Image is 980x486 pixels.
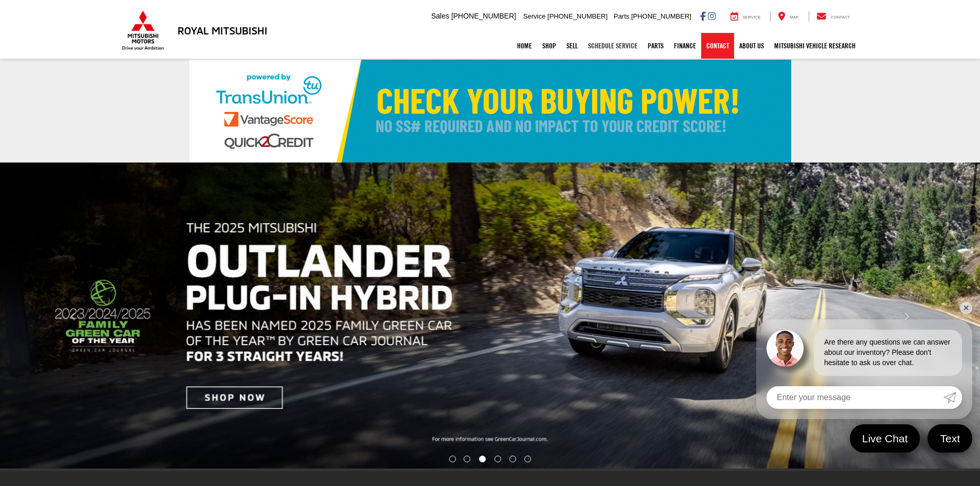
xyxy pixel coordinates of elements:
[177,25,268,36] h3: Royal Mitsubishi
[120,10,166,50] img: Mitsubishi
[523,12,545,20] span: Service
[928,424,972,453] a: Text
[830,15,850,20] span: Contact
[631,12,691,20] span: [PHONE_NUMBER]
[767,330,804,367] img: Agent profile photo
[723,11,769,22] a: Service
[767,386,943,409] input: Enter your message
[537,33,561,59] a: Shop
[943,386,962,409] a: Submit
[814,330,962,376] div: Are there any questions we can answer about our inventory? Please don't hesitate to ask us over c...
[809,11,858,22] a: Contact
[451,12,516,20] span: [PHONE_NUMBER]
[701,33,734,59] a: Contact
[614,12,629,20] span: Parts
[700,12,706,20] a: Facebook: Click to visit our Facebook page
[734,33,769,59] a: About Us
[431,12,449,20] span: Sales
[935,431,965,445] span: Text
[547,12,608,20] span: [PHONE_NUMBER]
[643,33,669,59] a: Parts: Opens in a new tab
[512,33,537,59] a: Home
[769,33,861,59] a: Mitsubishi Vehicle Research
[189,60,791,163] img: Check Your Buying Power
[583,33,643,59] a: Schedule Service: Opens in a new tab
[857,431,913,445] span: Live Chat
[708,12,716,20] a: Instagram: Click to visit our Instagram page
[743,15,761,20] span: Service
[833,183,980,451] button: Click to view next picture.
[669,33,701,59] a: Finance
[770,11,806,22] a: Map
[850,424,920,453] a: Live Chat
[790,15,798,20] span: Map
[561,33,583,59] a: Sell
